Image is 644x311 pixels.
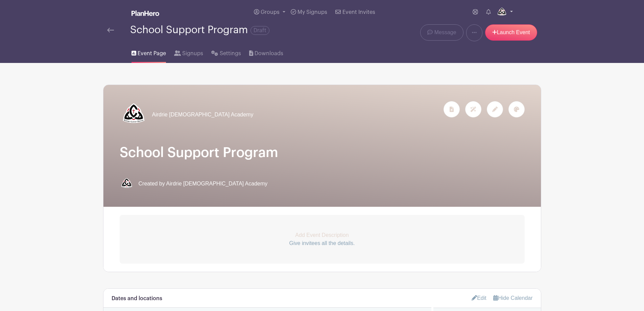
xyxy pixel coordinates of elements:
a: Hide Calendar [493,295,532,301]
span: Groups [261,9,280,15]
a: Edit [472,292,486,304]
span: Airdrie [DEMOGRAPHIC_DATA] Academy [152,111,254,119]
a: Downloads [249,41,283,63]
a: Message [420,24,463,41]
span: Draft [251,26,269,35]
h1: School Support Program [120,145,525,161]
span: Event Page [138,49,166,58]
a: Event Page [132,41,166,63]
a: Add Event Description Give invitees all the details. [120,215,525,264]
p: Give invitees all the details. [120,239,525,247]
p: Add Event Description [120,231,525,239]
img: back-arrow-29a5d9b10d5bd6ae65dc969a981735edf675c4d7a1fe02e03b50dbd4ba3cdb55.svg [107,28,114,32]
img: aca-320x320.png [120,101,147,128]
img: logo_white-6c42ec7e38ccf1d336a20a19083b03d10ae64f83f12c07503d8b9e83406b4c7d.svg [132,10,159,16]
img: aca-320x320.png [120,177,133,191]
a: Airdrie [DEMOGRAPHIC_DATA] Academy [120,101,254,128]
a: Signups [174,41,203,63]
span: Event Invites [342,9,375,15]
img: aca-320x320.png [496,7,507,18]
span: Message [434,28,456,37]
a: Launch Event [485,24,537,41]
span: Downloads [255,49,283,58]
div: School Support Program [130,24,269,36]
span: My Signups [297,9,327,15]
span: Settings [220,49,241,58]
a: Settings [211,41,241,63]
span: Created by Airdrie [DEMOGRAPHIC_DATA] Academy [139,180,268,188]
span: Signups [182,49,203,58]
h6: Dates and locations [112,295,162,302]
